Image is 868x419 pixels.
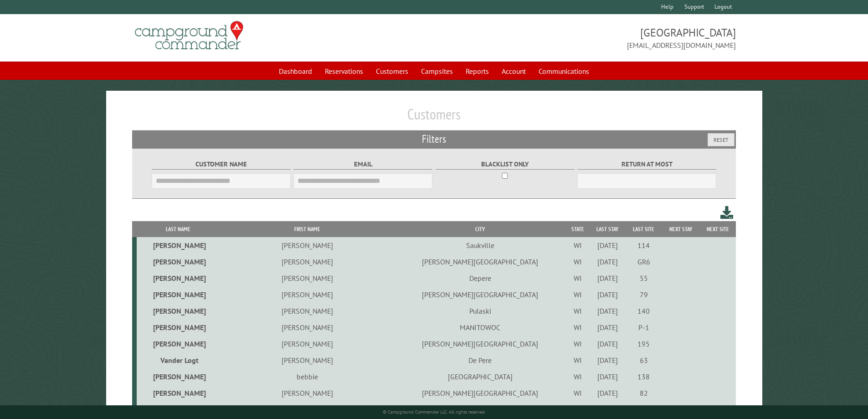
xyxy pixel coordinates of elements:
[591,257,624,266] div: [DATE]
[708,133,734,146] button: Reset
[220,286,394,303] td: [PERSON_NAME]
[416,62,458,80] a: Campsites
[566,319,589,336] td: WI
[220,270,394,286] td: [PERSON_NAME]
[137,352,220,368] td: Vander Logt
[394,368,566,385] td: [GEOGRAPHIC_DATA]
[132,18,246,53] img: Campground Commander
[394,385,566,401] td: [PERSON_NAME][GEOGRAPHIC_DATA]
[137,401,220,418] td: [PERSON_NAME]
[577,159,716,170] label: Return at most
[566,221,589,237] th: State
[591,323,624,332] div: [DATE]
[626,303,662,319] td: 140
[137,221,220,237] th: Last Name
[137,336,220,352] td: [PERSON_NAME]
[626,237,662,253] td: 114
[220,401,394,418] td: [PERSON_NAME]
[137,385,220,401] td: [PERSON_NAME]
[566,352,589,368] td: WI
[436,159,575,170] label: Blacklist only
[394,303,566,319] td: Pulaski
[591,339,624,348] div: [DATE]
[137,270,220,286] td: [PERSON_NAME]
[626,221,662,237] th: Last Site
[293,159,432,170] label: Email
[566,368,589,385] td: WI
[626,336,662,352] td: 195
[152,159,291,170] label: Customer Name
[394,286,566,303] td: [PERSON_NAME][GEOGRAPHIC_DATA]
[626,401,662,418] td: 122
[591,372,624,381] div: [DATE]
[370,62,414,80] a: Customers
[394,401,566,418] td: Green Bay
[220,336,394,352] td: [PERSON_NAME]
[626,352,662,368] td: 63
[394,237,566,253] td: Saukville
[566,253,589,270] td: WI
[394,253,566,270] td: [PERSON_NAME][GEOGRAPHIC_DATA]
[566,401,589,418] td: WI
[137,253,220,270] td: [PERSON_NAME]
[591,290,624,299] div: [DATE]
[394,336,566,352] td: [PERSON_NAME][GEOGRAPHIC_DATA]
[566,303,589,319] td: WI
[533,62,595,80] a: Communications
[220,352,394,368] td: [PERSON_NAME]
[591,356,624,365] div: [DATE]
[591,306,624,316] div: [DATE]
[220,237,394,253] td: [PERSON_NAME]
[220,253,394,270] td: [PERSON_NAME]
[220,221,394,237] th: First Name
[137,237,220,253] td: [PERSON_NAME]
[137,368,220,385] td: [PERSON_NAME]
[566,286,589,303] td: WI
[626,319,662,336] td: P-1
[137,286,220,303] td: [PERSON_NAME]
[591,388,624,398] div: [DATE]
[220,368,394,385] td: bebbie
[591,274,624,283] div: [DATE]
[394,352,566,368] td: De Pere
[566,336,589,352] td: WI
[383,409,486,415] small: © Campground Commander LLC. All rights reserved.
[662,221,699,237] th: Next Stay
[626,253,662,270] td: GR6
[626,368,662,385] td: 138
[566,385,589,401] td: WI
[699,221,736,237] th: Next Site
[137,319,220,336] td: [PERSON_NAME]
[273,62,318,80] a: Dashboard
[460,62,494,80] a: Reports
[137,303,220,319] td: [PERSON_NAME]
[319,62,369,80] a: Reservations
[220,385,394,401] td: [PERSON_NAME]
[394,221,566,237] th: City
[394,319,566,336] td: MANITOWOC
[626,385,662,401] td: 82
[566,237,589,253] td: WI
[566,270,589,286] td: WI
[720,204,734,221] a: Download this customer list (.csv)
[589,221,626,237] th: Last Stay
[434,25,736,51] span: [GEOGRAPHIC_DATA] [EMAIL_ADDRESS][DOMAIN_NAME]
[626,286,662,303] td: 79
[132,105,736,130] h1: Customers
[496,62,531,80] a: Account
[394,270,566,286] td: Depere
[132,130,736,148] h2: Filters
[220,319,394,336] td: [PERSON_NAME]
[626,270,662,286] td: 55
[220,303,394,319] td: [PERSON_NAME]
[591,241,624,250] div: [DATE]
